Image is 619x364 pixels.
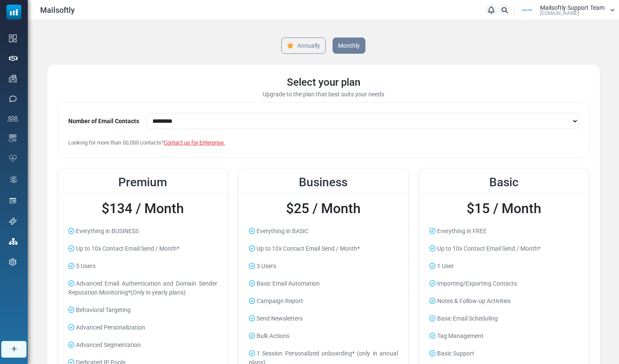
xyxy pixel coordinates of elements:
[245,223,401,239] li: Everything in BASIC
[245,276,401,292] li: Basic Email Automation
[245,328,401,344] li: Bulk Actions
[426,346,582,361] li: Basic Support
[426,311,582,326] li: Basic Email Scheduling
[489,175,519,189] span: Basic
[65,241,221,257] li: Up to 10x Contact Email Send / Month*
[9,75,17,82] img: campaigns-icon.png
[281,38,326,54] a: Annually
[9,95,17,103] img: sms-icon.png
[426,328,582,344] li: Tag Management
[65,200,221,217] h2: $134 / Month
[9,197,17,205] img: landing_pages.svg
[6,5,21,20] img: mailsoftly_icon_blue_white.svg
[9,35,17,42] img: dashboard-icon.svg
[9,175,18,185] img: workflow.svg
[65,337,221,353] li: Advanced Segmentation
[517,4,538,17] img: User Logo
[299,175,347,189] span: Business
[65,223,221,239] li: Everything in BUSINESS
[426,241,582,257] li: Up to 10x Contact Email Send / Month*
[245,311,401,326] li: Send Newsletters
[40,4,75,16] span: Mailsoftly
[9,217,17,225] img: support-icon.svg
[245,258,401,274] li: 3 Users
[540,5,604,11] span: Mailsoftly Support Team
[426,200,582,217] h2: $15 / Month
[58,75,590,90] div: Select your plan
[9,258,17,266] img: settings-icon.svg
[333,38,365,54] a: Monthly
[68,139,225,146] span: Looking for more than 50,000 contacts?
[58,90,590,99] div: Upgrade to the plan that best suits your needs
[426,258,582,274] li: 1 User
[245,293,401,309] li: Campaign Report
[245,200,401,217] h2: $25 / Month
[68,117,139,126] label: Number of Email Contacts
[9,155,17,162] img: domain-health-icon.svg
[540,11,579,16] span: [DOMAIN_NAME]
[164,139,225,146] a: Contact us for Enterprise.
[426,293,582,309] li: Notes & Follow-up Activities
[65,302,221,318] li: Behavioral Targeting
[8,116,18,121] img: contacts-icon.svg
[118,175,167,189] span: Premium
[426,223,582,239] li: Everything in FREE
[9,134,17,142] img: email-templates-icon.svg
[65,276,221,300] li: Advanced Email Authentication and Domain Sender Reputation Monitoring*(Only in yearly plans)
[517,4,615,17] a: User Logo Mailsoftly Support Team [DOMAIN_NAME]
[245,241,401,257] li: Up to 10x Contact Email Send / Month*
[65,320,221,335] li: Advanced Personalization
[65,258,221,274] li: 5 Users
[426,276,582,292] li: Importing/Exporting Contacts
